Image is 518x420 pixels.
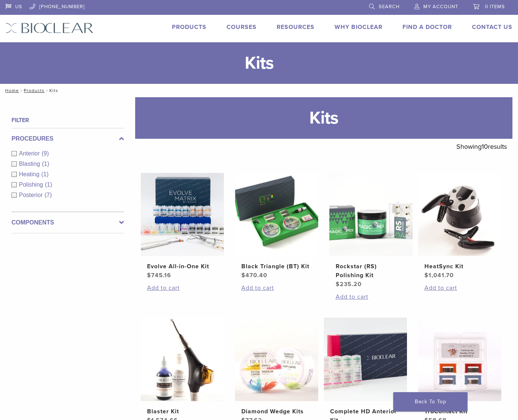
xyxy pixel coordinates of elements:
span: Anterior [19,150,42,157]
span: 0 items [485,4,505,10]
a: Find A Doctor [403,23,452,31]
span: $ [241,272,245,279]
a: Courses [227,23,257,31]
img: Black Triangle (BT) Kit [235,173,318,256]
a: HeatSync KitHeatSync Kit $1,041.70 [418,173,501,280]
a: Products [24,88,45,93]
label: Components [12,218,124,227]
h2: HeatSync Kit [424,262,495,271]
img: TruContact Kit [418,318,501,401]
h2: Black Triangle (BT) Kit [241,262,312,271]
span: (9) [42,150,49,157]
span: (1) [41,171,49,177]
a: Add to cart: “HeatSync Kit” [424,283,495,292]
img: Diamond Wedge Kits [235,318,318,401]
h1: Kits [135,97,512,139]
img: Rockstar (RS) Polishing Kit [329,173,413,256]
a: Why Bioclear [335,23,382,31]
a: Back To Top [393,392,467,411]
img: Bioclear [6,23,94,33]
span: (7) [45,192,52,198]
span: Posterior [19,192,45,198]
bdi: 745.16 [147,272,171,279]
span: Heating [19,171,41,177]
bdi: 1,041.70 [424,272,454,279]
a: Evolve All-in-One KitEvolve All-in-One Kit $745.16 [141,173,224,280]
h2: Evolve All-in-One Kit [147,262,218,271]
bdi: 470.40 [241,272,267,279]
a: Add to cart: “Evolve All-in-One Kit” [147,283,218,292]
a: Rockstar (RS) Polishing KitRockstar (RS) Polishing Kit $235.20 [329,173,413,289]
bdi: 235.20 [336,280,362,288]
a: Contact Us [472,23,512,31]
img: Complete HD Anterior Kit [324,318,407,401]
span: Polishing [19,181,45,188]
span: $ [336,280,340,288]
span: (1) [45,181,52,188]
span: / [19,89,24,92]
span: $ [147,272,151,279]
a: Black Triangle (BT) KitBlack Triangle (BT) Kit $470.40 [235,173,318,280]
a: Add to cart: “Black Triangle (BT) Kit” [241,283,312,292]
span: Search [379,4,400,10]
img: Blaster Kit [141,318,224,401]
span: My Account [423,4,458,10]
a: Home [3,88,19,93]
span: Blasting [19,161,42,167]
label: Procedures [12,134,124,143]
a: Products [172,23,206,31]
img: HeatSync Kit [418,173,501,256]
p: Showing results [456,139,507,154]
span: (1) [42,161,49,167]
h2: Diamond Wedge Kits [241,407,312,416]
img: Evolve All-in-One Kit [141,173,224,256]
h2: Rockstar (RS) Polishing Kit [336,262,406,280]
h2: Blaster Kit [147,407,218,416]
span: 10 [482,142,488,151]
a: Add to cart: “Rockstar (RS) Polishing Kit” [336,292,406,301]
a: Resources [277,23,315,31]
span: $ [424,272,429,279]
h4: Filter [12,116,124,125]
span: / [45,89,49,92]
